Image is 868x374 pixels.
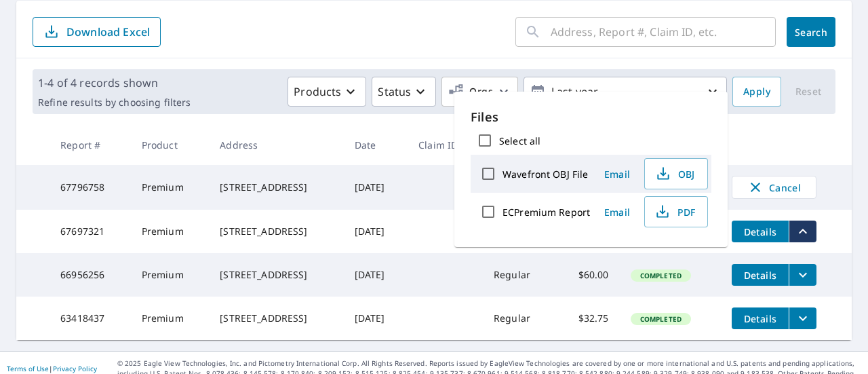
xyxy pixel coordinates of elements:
[220,268,332,282] div: [STREET_ADDRESS]
[50,210,130,253] td: 67697321
[209,125,343,165] th: Address
[632,271,690,280] span: Completed
[131,210,210,253] td: Premium
[441,77,518,107] button: Orgs
[502,168,588,181] label: Wavefront OBJ File
[789,307,816,329] button: filesDropdownBtn-63418437
[740,312,781,325] span: Details
[740,225,781,238] span: Details
[524,77,727,107] button: Last year
[483,253,555,297] td: Regular
[502,206,590,219] label: ECPremium Report
[50,253,130,297] td: 66956256
[408,125,483,165] th: Claim ID
[732,307,789,329] button: detailsBtn-63418437
[644,158,708,189] button: OBJ
[499,134,540,147] label: Select all
[448,83,493,100] span: Orgs
[653,204,696,220] span: PDF
[644,196,708,227] button: PDF
[471,108,711,126] p: Files
[53,364,97,373] a: Privacy Policy
[220,181,332,194] div: [STREET_ADDRESS]
[546,80,705,104] p: Last year
[38,96,191,109] p: Refine results by choosing filters
[653,166,696,182] span: OBJ
[797,26,825,39] span: Search
[789,221,816,242] button: filesDropdownBtn-67697321
[740,269,781,282] span: Details
[372,77,436,107] button: Status
[787,17,835,47] button: Search
[344,165,408,210] td: [DATE]
[131,165,210,210] td: Premium
[789,264,816,286] button: filesDropdownBtn-66956256
[7,364,97,373] p: |
[344,297,408,340] td: [DATE]
[601,206,633,219] span: Email
[131,253,210,297] td: Premium
[595,202,639,223] button: Email
[732,221,789,242] button: detailsBtn-67697321
[220,312,332,325] div: [STREET_ADDRESS]
[220,225,332,238] div: [STREET_ADDRESS]
[595,164,639,185] button: Email
[601,168,633,181] span: Email
[732,176,816,199] button: Cancel
[38,75,191,91] p: 1-4 of 4 records shown
[732,77,781,107] button: Apply
[483,297,555,340] td: Regular
[288,77,366,107] button: Products
[131,297,210,340] td: Premium
[344,125,408,165] th: Date
[732,264,789,286] button: detailsBtn-66956256
[294,83,341,100] p: Products
[551,13,776,51] input: Address, Report #, Claim ID, etc.
[746,179,802,195] span: Cancel
[131,125,210,165] th: Product
[344,210,408,253] td: [DATE]
[50,297,130,340] td: 63418437
[555,297,620,340] td: $32.75
[66,24,150,39] p: Download Excel
[50,125,130,165] th: Report #
[743,83,770,100] span: Apply
[50,165,130,210] td: 67796758
[555,253,620,297] td: $60.00
[33,17,161,47] button: Download Excel
[344,253,408,297] td: [DATE]
[378,83,411,100] p: Status
[7,364,49,373] a: Terms of Use
[632,314,690,324] span: Completed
